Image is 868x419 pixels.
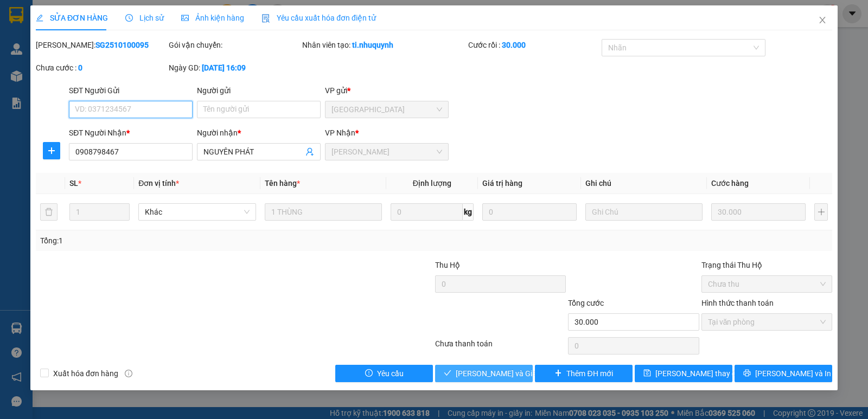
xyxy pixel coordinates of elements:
button: plus [814,203,828,221]
span: save [643,369,651,378]
span: plus [554,369,562,378]
span: info-circle [125,370,132,377]
div: Chưa thanh toán [434,338,567,357]
div: Gói vận chuyển: [169,39,299,51]
input: VD: Bàn, Ghế [265,203,382,221]
span: picture [181,14,189,22]
span: [PERSON_NAME] và Giao hàng [456,368,560,379]
label: Hình thức thanh toán [701,299,774,307]
span: close [818,16,827,24]
button: plus [43,142,60,159]
span: Khác [145,204,249,220]
span: [PERSON_NAME] thay đổi [655,368,742,379]
div: Ngày GD: [169,62,299,74]
span: Tên hàng [265,179,300,188]
span: kg [463,203,474,221]
span: VP Nhận [325,128,355,137]
div: Tổng: 1 [40,235,336,247]
span: check [444,369,451,378]
button: printer[PERSON_NAME] và In [735,365,832,382]
button: exclamation-circleYêu cầu [335,365,433,382]
input: Ghi Chú [585,203,703,221]
span: Thêm ĐH mới [566,368,612,379]
div: Người nhận [197,127,321,139]
input: 0 [711,203,806,221]
th: Ghi chú [581,173,707,194]
span: Tổng cước [568,299,604,307]
span: Thu Hộ [435,261,460,269]
div: [PERSON_NAME]: [36,39,167,51]
button: Close [807,5,838,36]
b: 0 [78,63,82,72]
button: check[PERSON_NAME] và Giao hàng [435,365,533,382]
input: 0 [482,203,577,221]
span: Chưa thu [708,276,826,292]
button: save[PERSON_NAME] thay đổi [635,365,732,382]
span: Yêu cầu xuất hóa đơn điện tử [261,14,376,22]
div: Trạng thái Thu Hộ [701,259,832,271]
span: Sài Gòn [331,101,442,118]
span: edit [36,14,43,22]
span: SỬA ĐƠN HÀNG [36,14,108,22]
span: [PERSON_NAME] và In [755,368,831,379]
span: Tại văn phòng [708,314,826,330]
span: plus [43,146,60,155]
span: user-add [305,147,314,156]
span: Ảnh kiện hàng [181,14,244,22]
button: plusThêm ĐH mới [535,365,633,382]
div: Người gửi [197,85,321,96]
div: SĐT Người Nhận [69,127,193,139]
div: Nhân viên tạo: [302,39,467,51]
img: icon [261,14,270,23]
button: delete [40,203,58,221]
span: Cước hàng [711,179,749,188]
span: SL [69,179,78,188]
b: [DATE] 16:09 [202,63,246,72]
span: Giá trị hàng [482,179,522,188]
div: Cước rồi : [468,39,599,51]
div: VP gửi [325,85,449,96]
span: clock-circle [125,14,133,22]
div: Chưa cước : [36,62,167,74]
b: 30.000 [502,41,526,49]
span: Phan Rang [331,144,442,160]
span: Yêu cầu [377,368,404,379]
b: ti.nhuquynh [352,41,393,49]
div: SĐT Người Gửi [69,85,193,96]
span: Định lượng [413,179,451,188]
span: exclamation-circle [365,369,373,378]
span: printer [743,369,751,378]
span: Đơn vị tính [138,179,179,188]
span: Xuất hóa đơn hàng [49,368,123,379]
b: SG2510100095 [95,41,149,49]
span: Lịch sử [125,14,164,22]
